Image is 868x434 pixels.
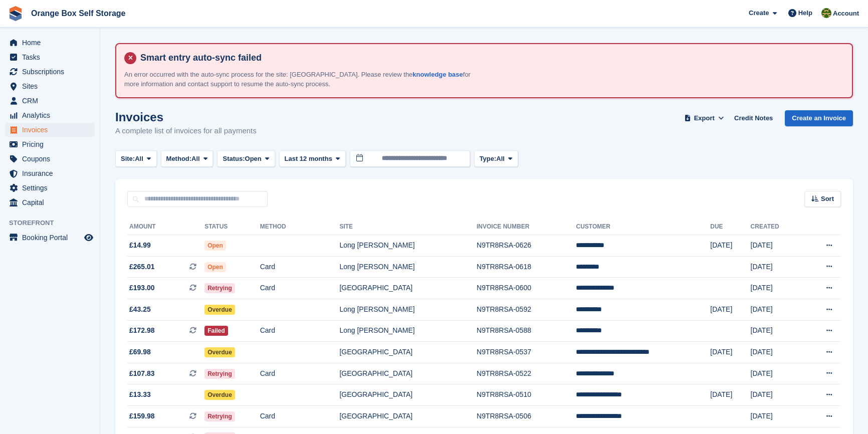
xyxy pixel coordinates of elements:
span: Retrying [204,369,235,379]
a: knowledge base [412,71,463,78]
span: Subscriptions [22,65,82,79]
button: Site: All [115,150,157,167]
span: Analytics [22,108,82,122]
img: stora-icon-8386f47178a22dfd0bd8f6a31ec36ba5ce8667c1dd55bd0f319d3a0aa187defe.svg [8,6,23,21]
a: menu [5,65,95,79]
td: N9TR8RSA-0626 [477,235,576,257]
th: Site [339,219,477,235]
img: Sarah [821,8,831,18]
span: Capital [22,195,82,209]
td: Card [260,320,340,342]
td: [DATE] [710,299,750,320]
td: Card [260,278,340,299]
span: Retrying [204,283,235,293]
span: £14.99 [129,240,151,251]
td: [DATE] [710,235,750,257]
td: [DATE] [751,363,803,384]
td: N9TR8RSA-0618 [477,256,576,278]
td: [DATE] [751,256,803,278]
button: Status: Open [217,150,275,167]
span: Failed [204,326,228,336]
td: Card [260,405,340,427]
td: [GEOGRAPHIC_DATA] [339,363,477,384]
td: N9TR8RSA-0510 [477,384,576,406]
td: [DATE] [751,299,803,320]
a: menu [5,50,95,64]
span: CRM [22,94,82,108]
td: Card [260,363,340,384]
td: N9TR8RSA-0537 [477,342,576,363]
span: Last 12 months [285,154,332,164]
th: Amount [127,219,204,235]
a: Orange Box Self Storage [27,5,130,22]
span: £43.25 [129,304,151,315]
td: Card [260,256,340,278]
td: [DATE] [751,384,803,406]
span: Storefront [9,218,100,228]
td: [DATE] [751,235,803,257]
span: Overdue [204,347,235,357]
span: £159.98 [129,411,155,421]
span: Coupons [22,152,82,166]
span: Help [798,8,812,18]
span: Invoices [22,123,82,137]
a: menu [5,108,95,122]
td: N9TR8RSA-0522 [477,363,576,384]
span: Type: [480,154,497,164]
span: £193.00 [129,283,155,293]
td: [DATE] [710,384,750,406]
th: Customer [576,219,710,235]
button: Method: All [161,150,213,167]
a: Preview store [83,232,95,244]
span: All [191,154,200,164]
td: Long [PERSON_NAME] [339,320,477,342]
h1: Invoices [115,110,257,124]
span: Open [204,241,226,251]
span: £69.98 [129,347,151,357]
span: Site: [121,154,135,164]
a: menu [5,36,95,50]
td: [GEOGRAPHIC_DATA] [339,384,477,406]
span: £265.01 [129,262,155,272]
span: Retrying [204,411,235,421]
span: Sites [22,79,82,93]
span: Export [694,113,715,123]
td: [GEOGRAPHIC_DATA] [339,278,477,299]
td: [DATE] [751,278,803,299]
td: Long [PERSON_NAME] [339,256,477,278]
span: All [135,154,143,164]
span: Account [833,9,859,19]
button: Export [682,110,726,127]
span: Tasks [22,50,82,64]
a: menu [5,123,95,137]
span: Pricing [22,137,82,151]
span: Overdue [204,390,235,400]
td: Long [PERSON_NAME] [339,299,477,320]
span: Overdue [204,305,235,315]
h4: Smart entry auto-sync failed [136,52,844,64]
a: menu [5,166,95,180]
button: Type: All [474,150,518,167]
a: Create an Invoice [785,110,853,127]
span: £107.83 [129,368,155,379]
td: [DATE] [751,405,803,427]
td: [DATE] [751,320,803,342]
td: N9TR8RSA-0592 [477,299,576,320]
th: Status [204,219,260,235]
td: N9TR8RSA-0588 [477,320,576,342]
a: menu [5,195,95,209]
td: Long [PERSON_NAME] [339,235,477,257]
a: menu [5,181,95,195]
td: [DATE] [751,342,803,363]
span: All [496,154,505,164]
td: [GEOGRAPHIC_DATA] [339,405,477,427]
span: £13.33 [129,389,151,400]
span: Status: [223,154,245,164]
a: Credit Notes [730,110,777,127]
td: [GEOGRAPHIC_DATA] [339,342,477,363]
th: Created [751,219,803,235]
p: An error occurred with the auto-sync process for the site: [GEOGRAPHIC_DATA]. Please review the f... [124,70,475,89]
a: menu [5,137,95,151]
span: Settings [22,181,82,195]
td: N9TR8RSA-0506 [477,405,576,427]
